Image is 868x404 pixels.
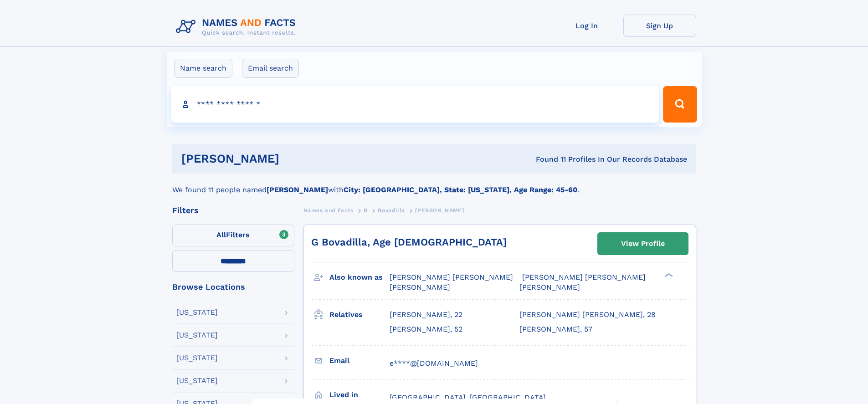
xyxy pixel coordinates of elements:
span: [GEOGRAPHIC_DATA], [GEOGRAPHIC_DATA] [390,393,546,402]
b: [PERSON_NAME] [267,185,328,194]
a: G Bovadilla, Age [DEMOGRAPHIC_DATA] [311,236,507,248]
h3: Relatives [329,307,390,322]
span: [PERSON_NAME] [519,283,580,291]
div: View Profile [621,233,665,254]
a: Bovadilla [378,205,405,216]
img: Logo Names and Facts [172,15,303,39]
span: [PERSON_NAME] [415,207,464,214]
button: Search Button [663,86,697,123]
span: B [364,207,368,214]
a: [PERSON_NAME] [PERSON_NAME], 28 [519,310,656,320]
span: [PERSON_NAME] [PERSON_NAME] [522,273,646,281]
div: We found 11 people named with . [172,174,696,195]
div: [US_STATE] [176,309,218,316]
a: B [364,205,368,216]
label: Name search [174,59,232,78]
span: [PERSON_NAME] [390,283,450,291]
div: Found 11 Profiles In Our Records Database [407,154,687,164]
h3: Email [329,353,390,368]
div: Filters [172,206,294,215]
a: [PERSON_NAME], 57 [519,324,592,334]
h3: Lived in [329,387,390,403]
div: [US_STATE] [176,354,218,362]
div: [US_STATE] [176,377,218,384]
b: City: [GEOGRAPHIC_DATA], State: [US_STATE], Age Range: 45-60 [344,185,577,194]
a: [PERSON_NAME], 52 [390,324,462,334]
span: [PERSON_NAME] [PERSON_NAME] [390,273,513,281]
input: search input [171,86,659,123]
a: Names and Facts [303,205,354,216]
a: View Profile [598,233,688,255]
a: [PERSON_NAME], 22 [390,310,462,320]
h1: [PERSON_NAME] [181,153,408,164]
div: ❯ [663,272,673,278]
div: Browse Locations [172,283,294,291]
label: Filters [172,225,294,246]
span: All [216,230,226,239]
span: Bovadilla [378,207,405,214]
label: Email search [242,59,299,78]
h3: Also known as [329,270,390,285]
div: [US_STATE] [176,332,218,339]
a: Sign Up [623,15,696,37]
a: Log In [550,15,623,37]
